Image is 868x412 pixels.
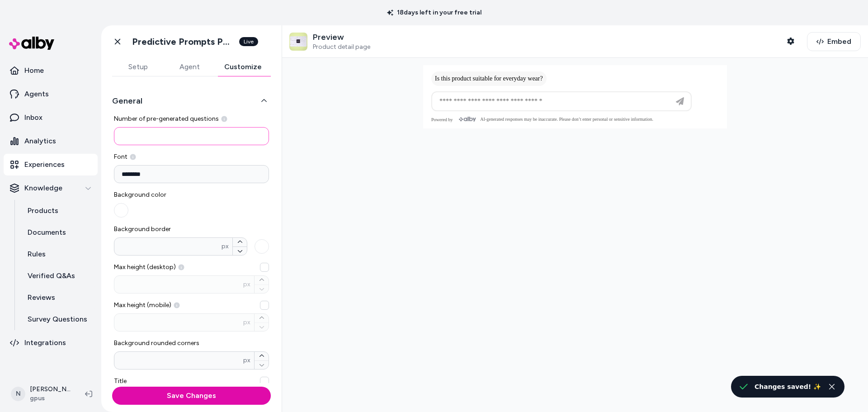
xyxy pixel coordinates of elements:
a: Analytics [4,130,98,152]
input: Background rounded cornerspx [114,356,243,365]
span: N [11,387,25,401]
p: Preview [313,32,370,43]
div: Changes saved! ✨ [755,381,821,392]
input: Max height (mobile) px [114,318,243,327]
span: Max height (mobile) [114,301,269,310]
span: Product detail page [313,43,370,51]
p: Inbox [24,112,42,123]
button: Max height (desktop) px [255,284,269,294]
p: Products [28,205,58,216]
span: Background rounded corners [114,339,269,348]
p: [PERSON_NAME] [30,385,71,394]
p: Verified Q&As [28,270,75,281]
p: Agents [24,89,49,99]
p: Experiences [24,159,65,170]
p: Analytics [24,136,56,147]
button: Max height (mobile) px [255,314,269,322]
span: px [243,356,250,365]
h1: Predictive Prompts PDP [132,36,234,47]
span: Background color [114,190,188,199]
a: Documents [19,222,98,243]
a: Survey Questions [19,308,98,330]
a: Home [4,60,98,81]
button: Max height (mobile) px [260,301,269,310]
button: Customize [215,58,271,76]
span: Embed [827,36,851,47]
button: Max height (desktop) px [260,263,269,272]
button: Save Changes [112,387,271,405]
button: General [112,95,271,107]
button: Agent [164,58,215,76]
span: px [243,280,250,289]
a: Verified Q&As [19,265,98,287]
a: Rules [19,243,98,265]
p: Knowledge [24,183,62,194]
span: gpus [30,394,71,403]
input: Number of pre-generated questions [114,127,269,145]
span: Title [114,377,269,386]
span: Background border [114,225,269,234]
a: Products [19,200,98,222]
button: Background borderpx [233,238,247,246]
img: alby Logo [9,37,54,50]
p: Rules [28,249,46,260]
label: Font [114,152,269,161]
button: Max height (desktop) px [255,276,269,284]
button: N[PERSON_NAME]gpus [5,379,78,408]
button: Max height (mobile) px [255,322,269,331]
input: Max height (desktop) px [114,280,243,289]
button: Background borderpx [255,239,269,254]
button: Setup [112,58,164,76]
p: Reviews [28,292,55,303]
button: Background rounded cornerspx [255,360,269,369]
p: 18 days left in your free trial [382,8,487,17]
a: Agents [4,83,98,105]
button: Background rounded cornerspx [255,352,269,360]
button: Knowledge [4,177,98,199]
span: Number of pre-generated questions [114,114,269,123]
a: Reviews [19,287,98,308]
span: px [222,242,229,251]
span: Max height (desktop) [114,263,269,272]
div: Live [239,37,258,46]
button: Close toast [826,381,837,392]
a: Inbox [4,107,98,128]
a: Integrations [4,332,98,354]
span: px [243,318,250,327]
input: Background borderpx [114,242,222,251]
p: Documents [28,227,66,238]
button: Embed [807,32,861,51]
p: Integrations [24,337,66,348]
button: Background borderpx [233,246,247,256]
a: Experiences [4,154,98,175]
img: Gap Open Value SVC [289,33,307,51]
p: Home [24,65,44,76]
p: Survey Questions [28,314,87,325]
